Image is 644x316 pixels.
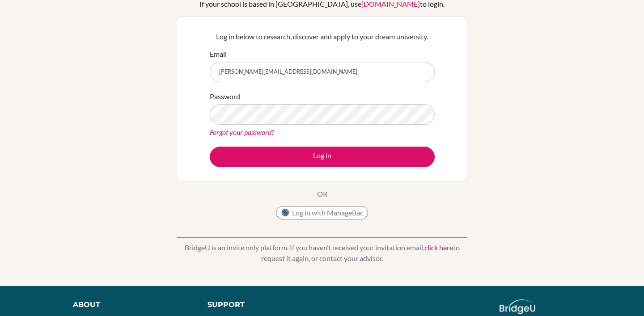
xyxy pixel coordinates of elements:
button: Log in [210,147,435,167]
label: Email [210,49,227,59]
p: Log in below to research, discover and apply to your dream university. [210,31,435,42]
button: Log in with ManageBac [276,206,368,219]
div: About [73,299,187,310]
p: OR [317,189,327,199]
label: Password [210,91,240,102]
a: click here [424,243,453,252]
a: Forgot your password? [210,128,274,136]
div: Support [208,299,313,310]
img: logo_white@2x-f4f0deed5e89b7ecb1c2cc34c3e3d731f90f0f143d5ea2071677605dd97b5244.png [500,299,536,314]
p: BridgeU is an invite only platform. If you haven’t received your invitation email, to request it ... [177,242,467,264]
